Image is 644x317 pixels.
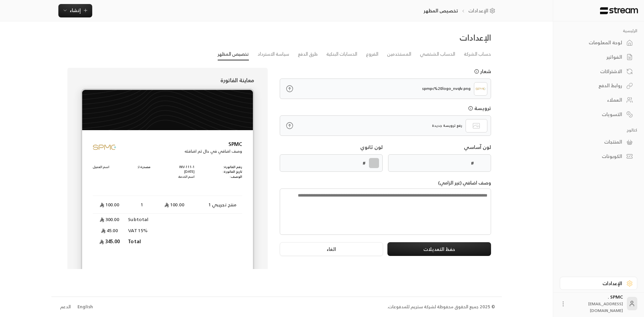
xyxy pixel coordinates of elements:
p: مصدرة لـ: [137,165,151,170]
a: الإعدادات [468,7,498,14]
p: اسم العميل [93,165,109,170]
th: السعر [158,185,191,196]
a: التسويات [560,108,637,121]
p: لون آساسي [464,144,491,151]
td: 45.00 [93,225,126,236]
a: الفواتير [560,51,637,64]
a: الدعم [58,301,73,313]
div: لوحة المعلومات [568,39,622,46]
a: الكوبونات [560,150,637,163]
td: منتج تجريبي 1 [191,196,242,214]
th: المنتج [191,185,242,196]
p: رفع ترويسة جديدة [432,123,462,128]
a: تخصيص المظهر [218,48,249,60]
a: طرق الدفع [298,48,318,60]
p: # [471,159,474,167]
p: # [363,159,366,167]
p: الرئيسية [560,28,637,34]
div: الكوبونات [568,153,622,160]
p: تخصيص المظهر [424,7,458,14]
p: كتالوج [560,127,637,133]
p: اسم الخدمة [178,174,195,179]
div: © 2025 جميع الحقوق محفوظة لشركة ستريم للمدفوعات. [387,304,495,310]
div: التسويات [568,111,622,118]
a: الاشتراكات [560,65,637,78]
a: المستخدمين [387,48,411,60]
svg: يجب أن يكون حجم الشعار اقل من 1MB, الملفات المقبولة هيا PNG و JPG [468,106,473,111]
a: الفروع [366,48,378,60]
button: الغاء [280,242,383,256]
td: 300.00 [93,214,126,225]
a: سياسة الاسترداد [258,48,289,60]
p: وصف اضافي (غير الزامي) [280,179,491,186]
div: English [77,304,93,310]
div: العملاء [568,97,622,103]
div: الإعدادات [280,32,491,43]
th: الكمية [126,185,158,196]
div: المنتجات [568,139,622,145]
p: شعار [480,68,491,75]
p: رقم الفاتورة: [223,165,242,170]
a: الحساب الشخصي [420,48,455,60]
p: معاينة الفاتورة [81,76,254,84]
span: 1 [139,201,146,208]
img: Logo [476,84,486,94]
th: المجموع [93,185,126,196]
p: SPMC [184,141,242,148]
button: إنشاء [58,4,92,17]
td: Total [126,236,158,247]
div: SPMC . [571,294,623,314]
td: 345.00 [93,236,126,247]
a: حساب الشركة [464,48,491,60]
a: الإعدادات [560,277,637,290]
span: إنشاء [70,6,81,14]
p: ترويسة [474,105,491,112]
td: 100.00 [93,196,126,214]
p: [DATE] [178,169,195,174]
a: الحسابات البنكية [326,48,357,60]
td: 100.00 [158,196,191,214]
p: لون ثانوي [360,144,383,151]
td: VAT 15% [126,225,158,236]
span: [EMAIL_ADDRESS][DOMAIN_NAME] [588,300,623,314]
p: وصف اضافي في حال تم اضافته [184,148,242,154]
div: روابط الدفع [568,82,622,89]
a: لوحة المعلومات [560,36,637,49]
p: الوصف: [223,174,242,179]
div: الاشتراكات [568,68,622,75]
p: spmpc%20logo_nvqlv.png [422,86,471,92]
a: روابط الدفع [560,79,637,92]
button: حفظ التعديلات [387,242,491,256]
p: تاريخ الفاتورة: [223,169,242,174]
img: Logo [599,7,639,14]
div: الفواتير [568,54,622,60]
a: المنتجات [560,136,637,149]
div: الإعدادات [568,280,622,287]
svg: يجب أن يكون حجم الشعار اقل من 1MB, الملفات المقبولة هيا PNG و JPG [474,69,479,74]
p: INV-111-1 [178,165,195,170]
a: العملاء [560,94,637,107]
nav: breadcrumb [424,7,497,14]
td: Subtotal [126,214,158,225]
img: header.png [82,90,253,130]
img: Logo [93,136,116,159]
table: Products Preview [93,185,242,247]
